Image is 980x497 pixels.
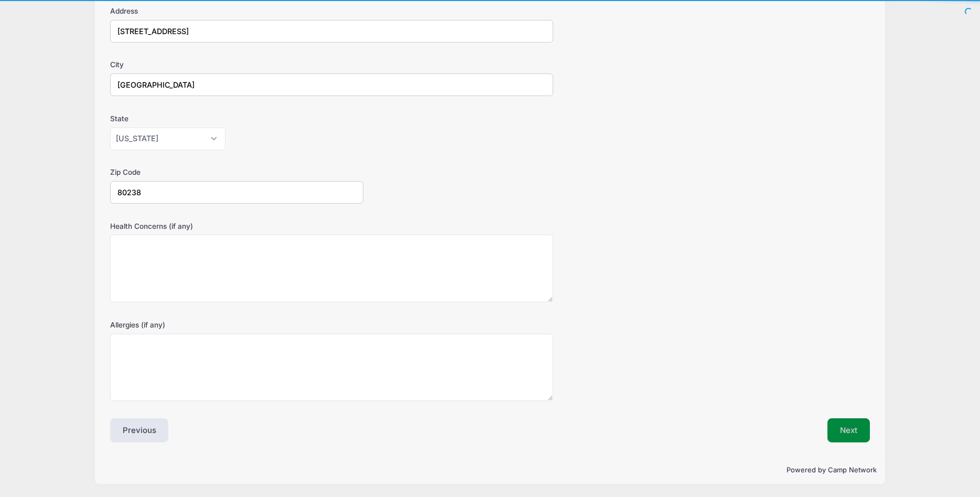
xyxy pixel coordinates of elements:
input: xxxxx [110,181,363,204]
label: Health Concerns (if any) [110,221,363,231]
label: City [110,59,363,70]
button: Next [827,418,870,442]
label: State [110,113,363,124]
label: Zip Code [110,167,363,177]
label: Allergies (if any) [110,320,363,330]
label: Address [110,6,363,16]
p: Powered by Camp Network [103,465,877,475]
button: Previous [110,418,169,442]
